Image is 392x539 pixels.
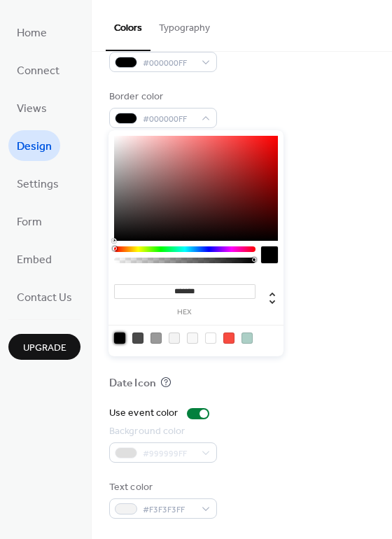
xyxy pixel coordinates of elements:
a: Design [8,130,60,161]
div: Border color [109,90,214,104]
span: #000000FF [143,56,195,71]
div: Text color [109,480,214,495]
a: Home [8,17,55,48]
span: #000000FF [143,112,195,127]
a: Views [8,92,55,123]
div: rgb(153, 153, 153) [150,332,162,344]
div: rgb(74, 74, 74) [132,332,143,344]
div: Background color [109,424,214,439]
span: Embed [17,249,52,272]
a: Settings [8,168,67,199]
span: Views [17,98,47,120]
span: Contact Us [17,287,72,309]
div: Use event color [109,406,178,421]
span: Form [17,211,42,234]
span: Settings [17,174,59,196]
span: #F3F3F3FF [143,503,195,517]
a: Contact Us [8,281,80,312]
span: Connect [17,60,59,83]
a: Form [8,206,50,237]
span: Home [17,22,47,45]
span: Design [17,136,52,158]
a: Connect [8,55,68,85]
div: rgba(246, 21, 7, 0.7686274509803922) [223,332,234,344]
div: rgb(248, 248, 248) [187,332,198,344]
div: rgb(243, 243, 243) [169,332,180,344]
label: hex [114,309,255,316]
a: Embed [8,244,60,274]
div: rgb(172, 207, 198) [241,332,253,344]
div: rgb(0, 0, 0) [114,332,125,344]
div: Date Icon [109,377,156,391]
button: Upgrade [8,334,80,360]
div: rgb(255, 255, 255) [205,332,216,344]
span: Upgrade [23,341,66,356]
